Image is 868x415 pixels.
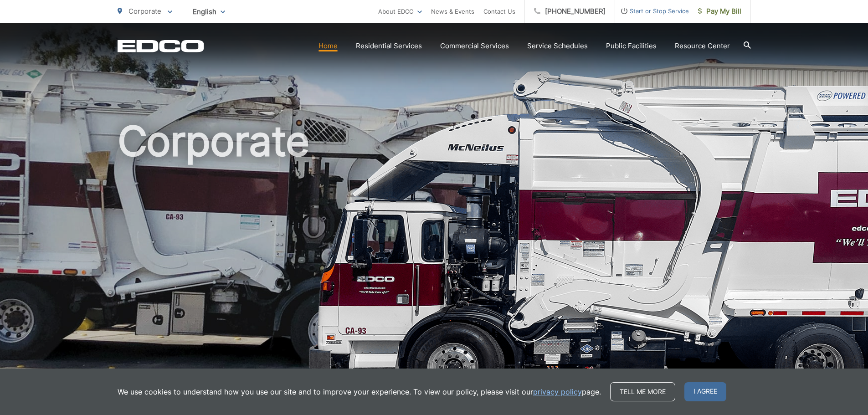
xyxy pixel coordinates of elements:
a: Tell me more [610,382,675,401]
a: privacy policy [533,386,582,397]
span: English [186,4,232,20]
a: Residential Services [356,41,422,51]
a: Home [318,41,338,51]
span: Pay My Bill [698,6,741,17]
a: About EDCO [378,6,422,17]
a: News & Events [431,6,474,17]
a: Commercial Services [440,41,509,51]
span: I agree [684,382,726,401]
span: Corporate [128,7,161,15]
a: Service Schedules [527,41,588,51]
p: We use cookies to understand how you use our site and to improve your experience. To view our pol... [118,386,601,397]
a: Public Facilities [606,41,657,51]
h1: Corporate [118,118,751,407]
a: Resource Center [675,41,730,51]
a: Contact Us [483,6,515,17]
a: EDCD logo. Return to the homepage. [118,40,204,52]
